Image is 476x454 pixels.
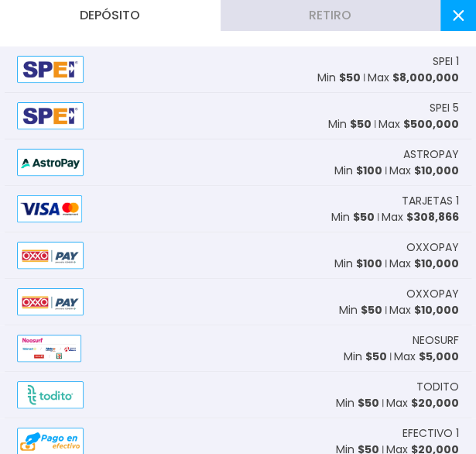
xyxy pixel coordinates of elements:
span: $ 20,000 [411,395,459,411]
span: $ 10,000 [414,163,459,178]
span: $ 50 [358,395,379,411]
span: $ 8,000,000 [392,70,459,85]
img: Alipay [17,195,82,222]
span: $ 10,000 [414,256,459,271]
p: Max [389,256,459,272]
img: Alipay [17,102,84,129]
p: Max [378,116,459,132]
img: Alipay [17,335,81,362]
img: Alipay [17,381,84,408]
span: $ 5,000 [419,349,459,364]
p: Min [334,163,382,179]
span: ASTROPAY [403,146,459,163]
span: $ 50 [339,70,361,85]
span: $ 50 [361,302,382,318]
p: Max [389,163,459,179]
span: SPEI 1 [433,53,459,70]
span: EFECTIVO 1 [402,425,459,442]
p: Min [344,349,387,365]
img: Alipay [17,288,84,315]
span: $ 308,866 [406,209,459,225]
span: $ 10,000 [414,302,459,318]
img: Alipay [17,149,84,176]
img: Alipay [17,56,84,83]
span: SPEI 5 [430,100,459,116]
span: $ 50 [365,349,387,364]
p: Max [382,209,459,225]
p: Min [339,302,382,318]
p: Min [336,395,379,411]
span: $ 50 [350,116,372,132]
span: TARJETAS 1 [402,193,459,209]
span: TODITO [416,379,459,395]
span: NEOSURF [413,332,459,349]
span: OXXOPAY [406,239,459,256]
p: Min [328,116,372,132]
span: $ 500,000 [403,116,459,132]
p: Min [334,256,382,272]
p: Max [389,302,459,318]
span: $ 100 [356,163,382,178]
span: $ 100 [356,256,382,271]
p: Min [331,209,375,225]
p: Max [386,395,459,411]
span: $ 50 [353,209,375,225]
img: Alipay [17,242,84,269]
p: Max [394,349,459,365]
span: OXXOPAY [406,286,459,302]
p: Max [368,70,459,86]
p: Min [317,70,361,86]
